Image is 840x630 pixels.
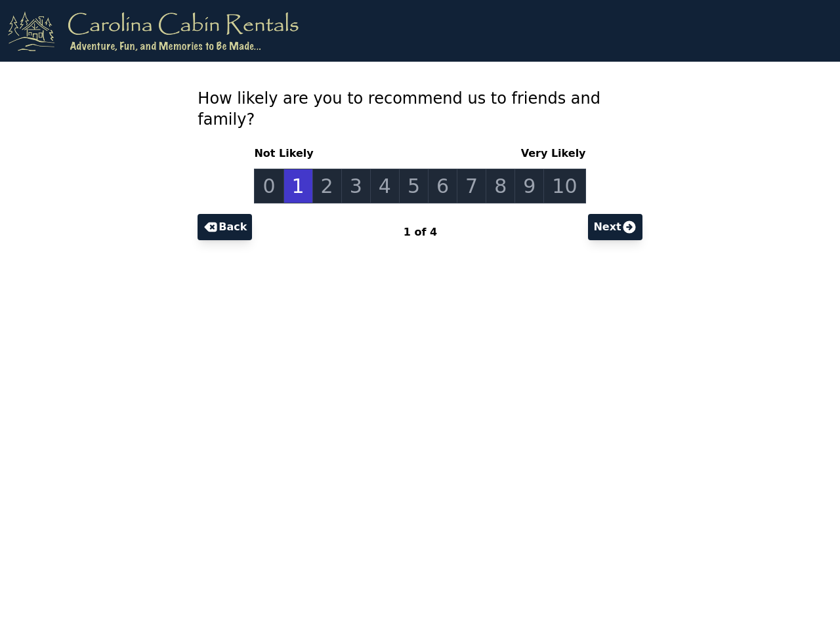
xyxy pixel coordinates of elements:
span: 1 of 4 [404,226,437,238]
a: 7 [457,169,486,203]
a: 4 [370,169,400,203]
button: Next [588,214,642,240]
button: Back [198,214,252,240]
a: 3 [341,169,371,203]
span: How likely are you to recommend us to friends and family? [198,89,600,129]
a: 9 [514,169,544,203]
a: 8 [486,169,515,203]
a: 1 [283,169,313,203]
span: Very Likely [516,146,586,161]
a: 10 [543,169,585,203]
span: Not Likely [254,146,318,161]
img: logo.png [8,10,299,51]
a: 6 [428,169,457,203]
a: 2 [312,169,342,203]
a: 0 [254,169,283,203]
a: 5 [399,169,429,203]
